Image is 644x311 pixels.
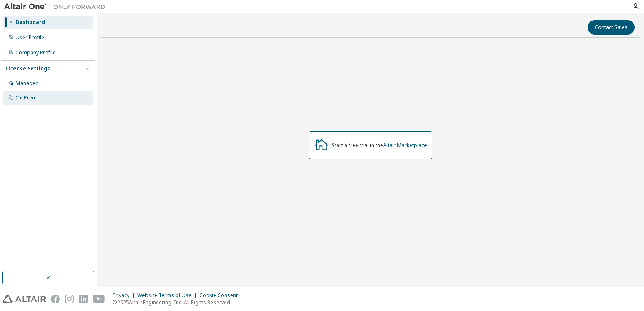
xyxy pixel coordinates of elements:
[5,65,50,72] div: License Settings
[383,142,427,149] a: Altair Marketplace
[65,295,74,303] img: instagram.svg
[332,142,427,149] div: Start a free trial in the
[16,49,56,56] div: Company Profile
[588,20,635,35] button: Contact Sales
[16,80,39,87] div: Managed
[113,292,137,299] div: Privacy
[137,292,199,299] div: Website Terms of Use
[79,295,88,303] img: linkedin.svg
[3,295,46,303] img: altair_logo.svg
[4,3,110,11] img: Altair One
[113,299,243,306] p: © 2025 Altair Engineering, Inc. All Rights Reserved.
[93,295,105,303] img: youtube.svg
[16,19,45,26] div: Dashboard
[199,292,243,299] div: Cookie Consent
[51,295,60,303] img: facebook.svg
[16,94,37,101] div: On Prem
[16,34,44,41] div: User Profile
